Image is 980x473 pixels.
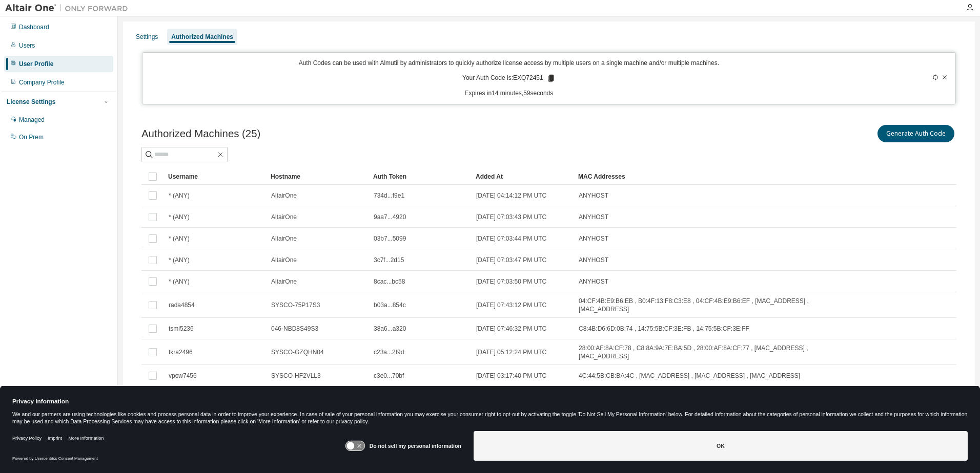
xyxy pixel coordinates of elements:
span: [DATE] 04:14:12 PM UTC [476,191,546,200]
p: Expires in 14 minutes, 59 seconds [149,89,870,98]
div: Users [19,41,35,50]
span: * (ANY) [169,277,190,286]
img: Altair One [5,3,133,13]
span: ANYHOST [579,213,608,221]
span: AltairOne [271,256,297,264]
p: Your Auth Code is: EXQ72451 [462,74,556,83]
span: [DATE] 07:03:47 PM UTC [476,256,546,264]
span: ANYHOST [579,277,608,286]
span: AltairOne [271,234,297,243]
span: 9aa7...4920 [374,213,406,221]
button: Generate Auth Code [877,125,954,142]
span: 38a6...a320 [374,325,406,333]
div: User Profile [19,60,53,68]
span: AltairOne [271,277,297,286]
span: b03a...854c [374,301,406,309]
span: C8:4B:D6:6D:0B:74 , 14:75:5B:CF:3E:FB , 14:75:5B:CF:3E:FF [579,325,749,333]
div: On Prem [19,133,44,141]
span: Authorized Machines (25) [141,128,260,140]
span: ANYHOST [579,191,608,200]
span: 04:CF:4B:E9:B6:EB , B0:4F:13:F8:C3:E8 , 04:CF:4B:E9:B6:EF , [MAC_ADDRESS] , [MAC_ADDRESS] [579,297,843,313]
div: Username [168,168,262,185]
span: 3c7f...2d15 [374,256,404,264]
div: Managed [19,116,45,124]
span: 4C:44:5B:CB:BA:4C , [MAC_ADDRESS] , [MAC_ADDRESS] , [MAC_ADDRESS] [579,372,800,380]
span: [DATE] 07:03:50 PM UTC [476,277,546,286]
span: AltairOne [271,213,297,221]
span: [DATE] 07:43:12 PM UTC [476,301,546,309]
span: tsmi5236 [169,325,194,333]
span: * (ANY) [169,256,190,264]
span: rada4854 [169,301,195,309]
span: * (ANY) [169,191,190,200]
span: [DATE] 07:03:43 PM UTC [476,213,546,221]
span: [DATE] 03:17:40 PM UTC [476,372,546,380]
span: 03b7...5099 [374,234,406,243]
div: Auth Token [373,168,467,185]
span: SYSCO-GZQHN04 [271,348,324,356]
span: SYSCO-75P17S3 [271,301,320,309]
span: [DATE] 07:46:32 PM UTC [476,325,546,333]
div: Added At [476,168,570,185]
p: Auth Codes can be used with Almutil by administrators to quickly authorize license access by mult... [149,59,870,68]
span: SYSCO-HF2VLL3 [271,372,321,380]
div: Authorized Machines [171,33,233,41]
div: Dashboard [19,23,49,31]
div: Settings [136,33,158,41]
span: 28:00:AF:8A:CF:78 , C8:8A:9A:7E:BA:5D , 28:00:AF:8A:CF:77 , [MAC_ADDRESS] , [MAC_ADDRESS] [579,344,843,360]
div: MAC Addresses [578,168,844,185]
span: * (ANY) [169,234,190,243]
span: tkra2496 [169,348,193,356]
span: AltairOne [271,191,297,200]
div: License Settings [7,98,55,106]
div: Hostname [271,168,365,185]
span: [DATE] 07:03:44 PM UTC [476,234,546,243]
span: vpow7456 [169,372,197,380]
span: 046-NBD8S49S3 [271,325,318,333]
span: c23a...2f9d [374,348,404,356]
span: * (ANY) [169,213,190,221]
span: 8cac...bc58 [374,277,405,286]
span: 734d...f9e1 [374,191,404,200]
span: [DATE] 05:12:24 PM UTC [476,348,546,356]
div: Company Profile [19,78,65,87]
span: c3e0...70bf [374,372,404,380]
span: ANYHOST [579,256,608,264]
span: ANYHOST [579,234,608,243]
